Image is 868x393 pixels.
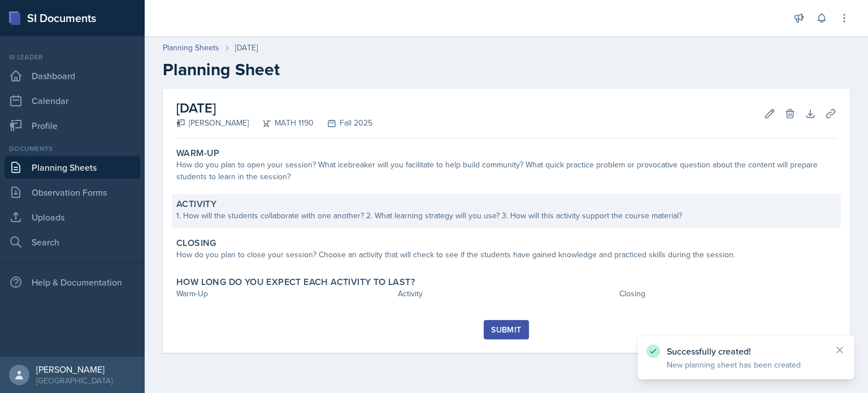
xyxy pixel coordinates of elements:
div: Warm-Up [176,288,393,300]
a: Dashboard [5,64,140,87]
a: Uploads [5,206,140,228]
a: Calendar [5,89,140,112]
div: Closing [619,288,836,300]
div: How do you plan to close your session? Choose an activity that will check to see if the students ... [176,249,836,261]
div: How do you plan to open your session? What icebreaker will you facilitate to help build community... [176,159,836,183]
label: Warm-Up [176,148,220,159]
div: Documents [5,144,140,154]
a: Profile [5,114,140,137]
div: Si leader [5,52,140,62]
div: 1. How will the students collaborate with one another? 2. What learning strategy will you use? 3.... [176,210,836,222]
label: How long do you expect each activity to last? [176,277,415,288]
a: Search [5,231,140,253]
div: Help & Documentation [5,271,140,293]
a: Planning Sheets [163,42,219,54]
div: Activity [398,288,615,300]
div: MATH 1190 [249,117,314,129]
div: Fall 2025 [314,117,372,129]
div: [GEOGRAPHIC_DATA] [36,375,112,386]
label: Closing [176,237,216,249]
label: Activity [176,198,216,210]
div: [DATE] [235,42,258,54]
h2: Planning Sheet [163,59,850,80]
button: Submit [484,320,528,339]
p: New planning sheet has been created [667,359,825,370]
div: [PERSON_NAME] [36,364,112,375]
h2: [DATE] [176,98,372,118]
div: [PERSON_NAME] [176,117,249,129]
div: Submit [491,325,521,334]
a: Planning Sheets [5,156,140,179]
a: Observation Forms [5,181,140,204]
p: Successfully created! [667,346,825,357]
